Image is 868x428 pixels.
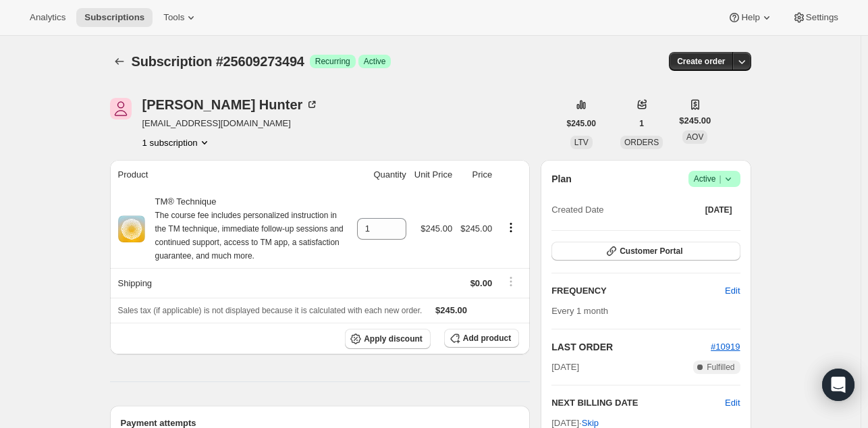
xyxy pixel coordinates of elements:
button: Tools [155,8,206,27]
button: Product actions [142,136,211,149]
button: Subscriptions [76,8,153,27]
h2: NEXT BILLING DATE [551,396,725,410]
th: Quantity [353,160,410,190]
a: #10919 [711,342,740,352]
small: The course fee includes personalized instruction in the TM technique, immediate follow-up session... [155,211,344,261]
button: Product actions [500,220,522,235]
span: Recurring [315,56,350,67]
button: Create order [669,52,733,71]
span: Johann Hunter [110,98,132,119]
button: Edit [725,396,740,410]
span: Every 1 month [551,306,608,316]
span: Active [364,56,386,67]
span: $245.00 [421,223,452,234]
button: [DATE] [697,200,740,219]
span: $245.00 [567,118,596,129]
button: Edit [717,280,748,302]
span: [DATE] [551,360,579,374]
span: [DATE] [705,205,732,215]
span: $245.00 [460,223,492,234]
span: Tools [163,12,184,23]
span: | [719,173,721,184]
div: Open Intercom Messenger [822,369,855,401]
button: Shipping actions [500,274,522,289]
div: TM® Technique [145,195,349,263]
th: Shipping [110,268,353,298]
button: Settings [784,8,846,27]
div: [PERSON_NAME] Hunter [142,98,319,111]
span: Customer Portal [620,246,682,257]
span: $0.00 [470,278,493,288]
span: Subscriptions [84,12,144,23]
button: Analytics [22,8,74,27]
span: Created Date [551,203,603,217]
span: Settings [806,12,838,23]
span: Edit [725,284,740,298]
button: Subscriptions [110,52,129,71]
th: Product [110,160,353,190]
span: Help [741,12,759,23]
th: Unit Price [410,160,456,190]
button: $245.00 [559,114,604,133]
span: 1 [639,118,644,129]
button: Help [720,8,781,27]
span: $245.00 [679,114,711,128]
span: $245.00 [435,305,467,315]
button: Apply discount [345,329,431,349]
span: Analytics [30,12,65,23]
h2: LAST ORDER [551,340,711,354]
button: #10919 [711,340,740,354]
button: Customer Portal [551,242,740,261]
span: Sales tax (if applicable) is not displayed because it is calculated with each new order. [118,306,423,315]
span: Create order [677,56,725,67]
span: LTV [574,138,589,147]
span: Apply discount [364,333,423,344]
span: ORDERS [624,138,659,147]
span: AOV [686,132,703,142]
span: Active [694,172,735,186]
h2: FREQUENCY [551,284,725,298]
span: [EMAIL_ADDRESS][DOMAIN_NAME] [142,117,319,130]
span: [DATE] · [551,418,599,428]
th: Price [456,160,496,190]
span: Subscription #25609273494 [132,54,304,69]
button: Add product [444,329,519,348]
span: Add product [463,333,511,344]
button: 1 [631,114,652,133]
h2: Plan [551,172,572,186]
img: product img [118,215,145,242]
span: Fulfilled [707,362,734,373]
